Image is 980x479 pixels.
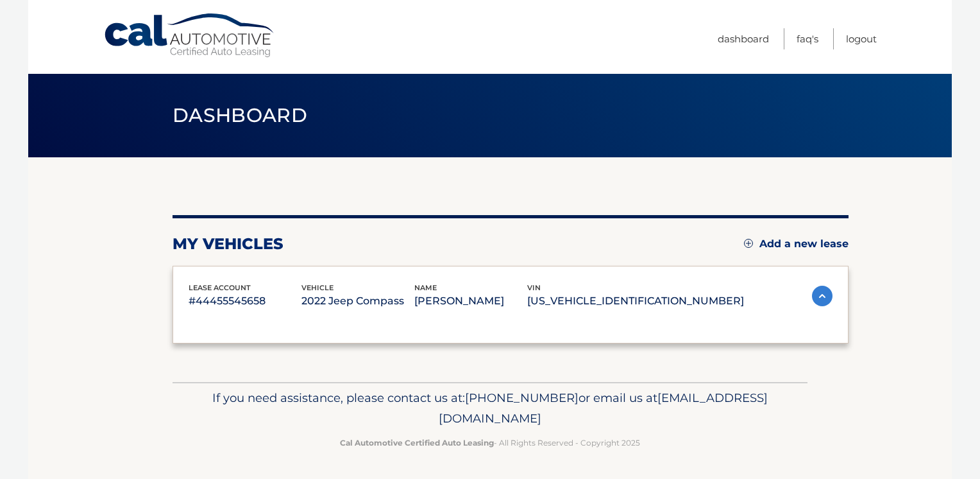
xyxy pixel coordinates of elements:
[301,283,334,292] span: vehicle
[846,28,877,49] a: Logout
[718,28,769,49] a: Dashboard
[173,103,307,127] span: Dashboard
[527,283,541,292] span: vin
[465,390,579,405] span: [PHONE_NUMBER]
[189,283,251,292] span: lease account
[189,292,301,310] p: #44455545658
[301,292,414,310] p: 2022 Jeep Compass
[181,436,799,449] p: - All Rights Reserved - Copyright 2025
[812,286,832,306] img: accordion-active.svg
[744,238,849,250] a: Add a new lease
[103,13,276,58] a: Cal Automotive
[744,239,753,248] img: add.svg
[797,28,818,49] a: FAQ's
[439,390,768,426] span: [EMAIL_ADDRESS][DOMAIN_NAME]
[340,438,494,448] strong: Cal Automotive Certified Auto Leasing
[527,292,744,310] p: [US_VEHICLE_IDENTIFICATION_NUMBER]
[414,283,437,292] span: name
[173,234,283,254] h2: my vehicles
[181,388,799,429] p: If you need assistance, please contact us at: or email us at
[414,292,527,310] p: [PERSON_NAME]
